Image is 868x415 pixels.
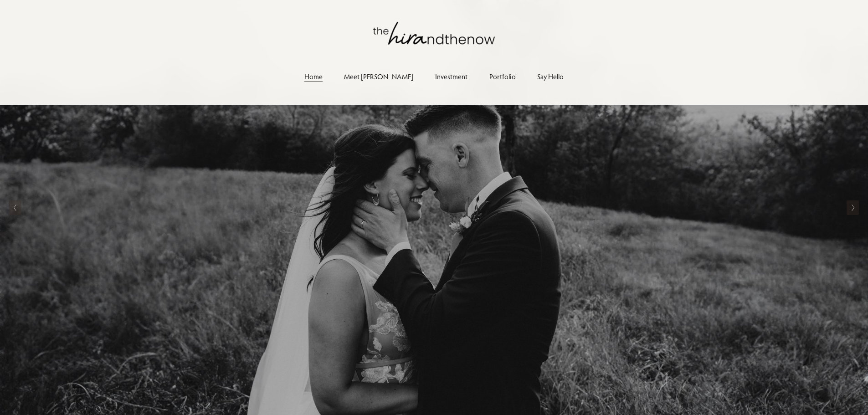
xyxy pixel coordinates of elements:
a: Say Hello [537,71,564,83]
button: Previous Slide [9,200,21,215]
a: Investment [435,71,467,83]
a: Portfolio [489,71,516,83]
a: Home [304,71,323,83]
a: Meet [PERSON_NAME] [344,71,413,83]
button: Next Slide [847,200,859,215]
img: thehirandthenow [373,22,495,45]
